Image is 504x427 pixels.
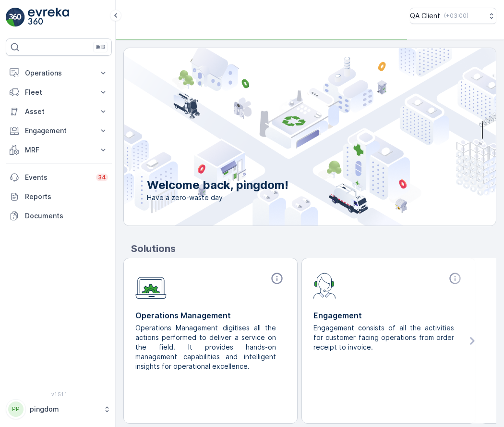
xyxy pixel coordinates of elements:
a: Documents [6,206,112,226]
p: Asset [25,107,93,116]
p: Events [25,173,90,182]
p: Reports [25,192,108,201]
img: module-icon [313,272,336,299]
img: logo [6,8,25,27]
p: Documents [25,211,108,221]
p: Welcome back, pingdom! [147,177,288,193]
p: 34 [98,174,106,181]
button: PPpingdom [6,399,112,419]
p: Operations Management [135,310,286,321]
button: QA Client(+03:00) [410,8,496,24]
p: pingdom [30,404,98,414]
p: Operations Management digitises all the actions performed to deliver a service on the field. It p... [135,323,278,371]
img: module-icon [135,272,167,299]
div: PP [8,402,24,417]
a: Reports [6,187,112,206]
button: MRF [6,140,112,160]
img: city illustration [81,48,496,226]
p: ( +03:00 ) [444,12,468,20]
p: QA Client [410,11,440,21]
button: Engagement [6,121,112,140]
p: Engagement consists of all the activities for customer facing operations from order receipt to in... [313,323,456,352]
p: Engagement [313,310,464,321]
button: Operations [6,63,112,83]
p: Solutions [131,241,496,256]
span: v 1.51.1 [6,391,112,397]
p: MRF [25,145,93,155]
p: Engagement [25,126,93,136]
p: Operations [25,68,93,78]
a: Events34 [6,168,112,187]
p: ⌘B [96,43,105,51]
img: logo_light-DOdMpM7g.png [28,8,69,27]
span: Have a zero-waste day [147,193,288,202]
button: Fleet [6,83,112,102]
button: Asset [6,102,112,121]
p: Fleet [25,88,93,97]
